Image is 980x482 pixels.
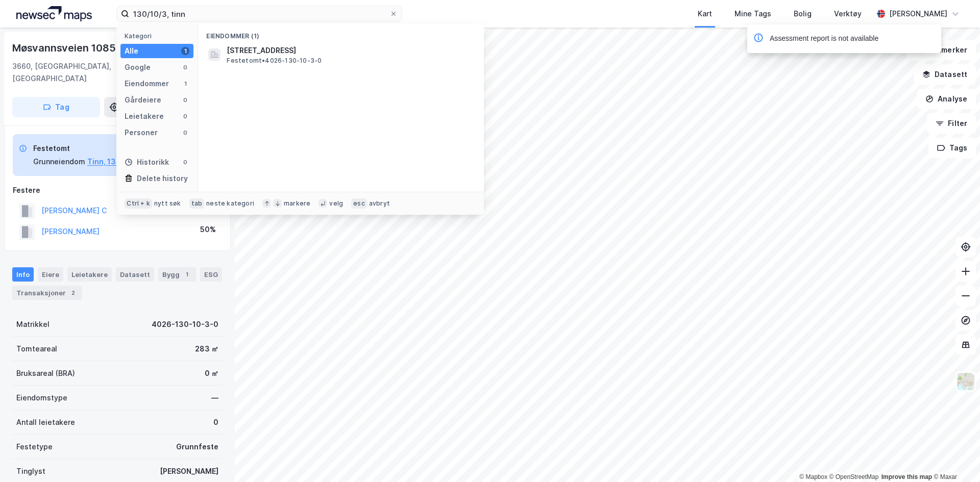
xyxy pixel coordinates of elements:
[137,172,188,185] div: Delete history
[12,97,100,117] button: Tag
[125,110,164,122] div: Leietakere
[195,343,218,355] div: 283 ㎡
[125,94,161,106] div: Gårdeiere
[181,129,189,137] div: 0
[181,158,189,166] div: 0
[16,367,75,379] div: Bruksareal (BRA)
[67,267,112,282] div: Leietakere
[16,441,53,453] div: Festetype
[929,433,980,482] div: Kontrollprogram for chat
[369,199,390,208] div: avbryt
[16,343,57,355] div: Tomteareal
[16,465,45,477] div: Tinglyst
[116,267,154,282] div: Datasett
[881,473,932,480] a: Improve this map
[829,473,879,480] a: OpenStreetMap
[351,198,367,209] div: esc
[152,318,218,331] div: 4026-130-10-3-0
[158,267,196,282] div: Bygg
[200,267,222,282] div: ESG
[929,433,980,482] iframe: Chat Widget
[181,47,189,55] div: 1
[198,24,484,42] div: Eiendommer (1)
[125,126,158,139] div: Personer
[189,198,205,209] div: tab
[956,372,975,391] img: Z
[200,223,216,236] div: 50%
[227,44,472,57] span: [STREET_ADDRESS]
[698,8,712,20] div: Kart
[329,199,343,208] div: velg
[125,45,138,57] div: Alle
[87,156,132,168] button: Tinn, 130/10
[13,184,222,196] div: Festere
[182,269,192,280] div: 1
[160,465,218,477] div: [PERSON_NAME]
[770,33,878,45] div: Assessment report is not available
[16,392,67,404] div: Eiendomstype
[16,6,92,21] img: logo.a4113a55bc3d86da70a041830d287a7e.svg
[129,6,389,21] input: Søk på adresse, matrikkel, gårdeiere, leietakere eller personer
[211,392,218,404] div: —
[16,318,50,331] div: Matrikkel
[125,156,169,168] div: Historikk
[181,96,189,104] div: 0
[12,60,174,85] div: 3660, [GEOGRAPHIC_DATA], [GEOGRAPHIC_DATA]
[227,57,322,65] span: Festetomt • 4026-130-10-3-0
[12,40,117,56] div: Møsvannsveien 1085
[12,267,34,282] div: Info
[794,8,812,20] div: Bolig
[16,416,75,428] div: Antall leietakere
[68,288,78,298] div: 2
[928,138,976,158] button: Tags
[181,80,189,88] div: 1
[205,367,218,379] div: 0 ㎡
[38,267,63,282] div: Eiere
[125,78,169,90] div: Eiendommer
[176,441,218,453] div: Grunnfeste
[181,112,189,120] div: 0
[834,8,862,20] div: Verktøy
[284,199,310,208] div: markere
[213,416,218,428] div: 0
[125,61,151,73] div: Google
[12,286,82,300] div: Transaksjoner
[927,113,976,134] button: Filter
[799,473,827,480] a: Mapbox
[33,142,132,155] div: Festetomt
[33,156,85,168] div: Grunneiendom
[917,89,976,109] button: Analyse
[734,8,771,20] div: Mine Tags
[181,63,189,71] div: 0
[889,8,947,20] div: [PERSON_NAME]
[125,198,152,209] div: Ctrl + k
[914,64,976,85] button: Datasett
[125,32,193,40] div: Kategori
[206,199,254,208] div: neste kategori
[154,199,181,208] div: nytt søk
